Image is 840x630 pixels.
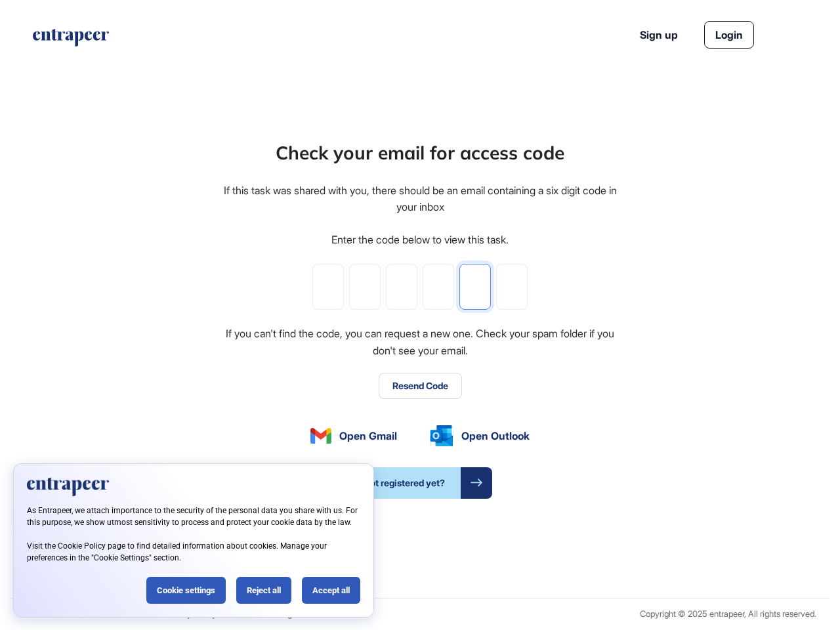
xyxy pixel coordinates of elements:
a: Sign up [640,27,678,43]
a: Login [704,21,754,49]
div: Enter the code below to view this task. [331,232,509,249]
a: Open Gmail [310,428,397,444]
div: If this task was shared with you, there should be an email containing a six digit code in your inbox [222,182,618,216]
span: Open Outlook [461,428,530,444]
span: Not registered yet? [348,467,461,499]
div: Copyright © 2025 entrapeer, All rights reserved. [640,609,816,619]
div: If you can't find the code, you can request a new one. Check your spam folder if you don't see yo... [222,325,618,359]
a: entrapeer-logo [31,29,110,51]
a: Not registered yet? [348,467,492,499]
button: Resend Code [379,373,462,399]
span: Open Gmail [339,428,397,444]
a: Open Outlook [430,425,530,446]
div: Check your email for access code [276,139,564,167]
